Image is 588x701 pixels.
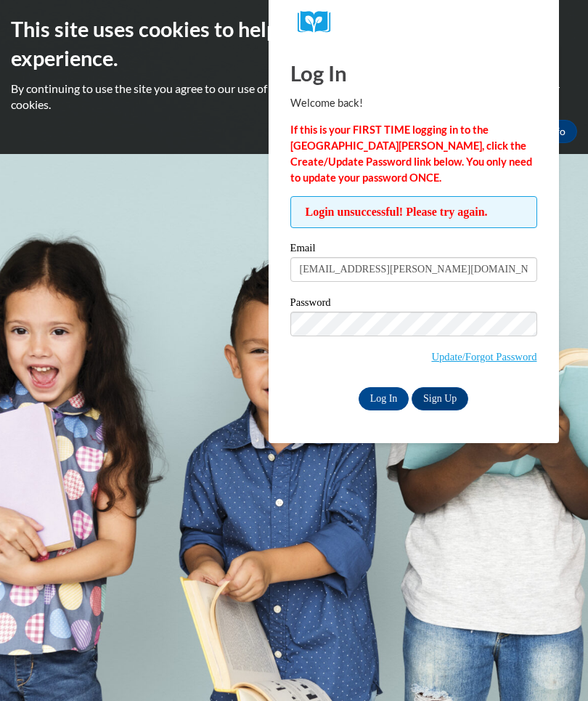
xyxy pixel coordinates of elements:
[359,387,409,410] input: Log In
[290,58,537,88] h1: Log In
[290,297,537,312] label: Password
[290,196,537,228] span: Login unsuccessful! Please try again.
[290,95,537,111] p: Welcome back!
[290,243,537,257] label: Email
[298,11,530,33] a: COX Campus
[11,15,577,73] h2: This site uses cookies to help improve your learning experience.
[431,351,536,362] a: Update/Forgot Password
[530,643,576,689] iframe: Button to launch messaging window
[298,11,341,33] img: Logo brand
[290,123,532,184] strong: If this is your FIRST TIME logging in to the [GEOGRAPHIC_DATA][PERSON_NAME], click the Create/Upd...
[11,81,577,113] p: By continuing to use the site you agree to our use of cookies. Use the ‘More info’ button to read...
[412,387,468,410] a: Sign Up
